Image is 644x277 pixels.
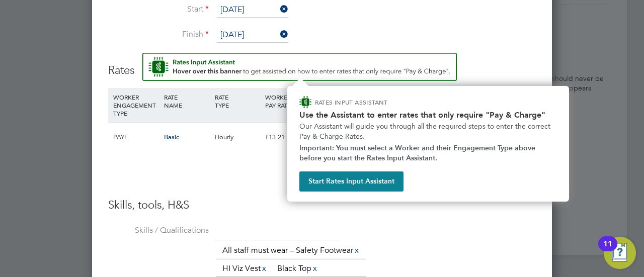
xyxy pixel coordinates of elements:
[164,133,179,141] span: Basic
[273,262,323,275] li: Black Top
[108,4,209,15] label: Start
[287,86,569,202] div: How to input Rates that only require Pay & Charge
[111,123,162,152] div: PAYE
[311,262,318,275] a: x
[162,88,212,114] div: RATE NAME
[604,237,636,269] button: Open Resource Center, 11 new notifications
[108,225,209,236] label: Skills / Qualifications
[218,244,364,257] li: All staff must wear – Safety Footwear
[299,96,311,108] img: ENGAGE Assistant Icon
[217,28,288,43] input: Select one
[212,88,263,114] div: RATE TYPE
[108,29,209,40] label: Finish
[263,88,313,114] div: WORKER PAY RATE
[603,244,612,257] div: 11
[299,144,537,162] strong: Important: You must select a Worker and their Engagement Type above before you start the Rates In...
[263,123,313,152] div: £13.21
[111,88,162,122] div: WORKER ENGAGEMENT TYPE
[217,3,288,18] input: Select one
[353,244,360,257] a: x
[261,262,268,275] a: x
[218,262,272,275] li: HI Viz Vest
[108,53,536,78] h3: Rates
[299,171,404,192] button: Start Rates Input Assistant
[299,122,557,141] p: Our Assistant will guide you through all the required steps to enter the correct Pay & Charge Rates.
[299,110,557,120] h2: Use the Assistant to enter rates that only require "Pay & Charge"
[315,98,441,107] p: RATES INPUT ASSISTANT
[108,198,536,213] h3: Skills, tools, H&S
[142,53,457,81] button: Rate Assistant
[212,123,263,152] div: Hourly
